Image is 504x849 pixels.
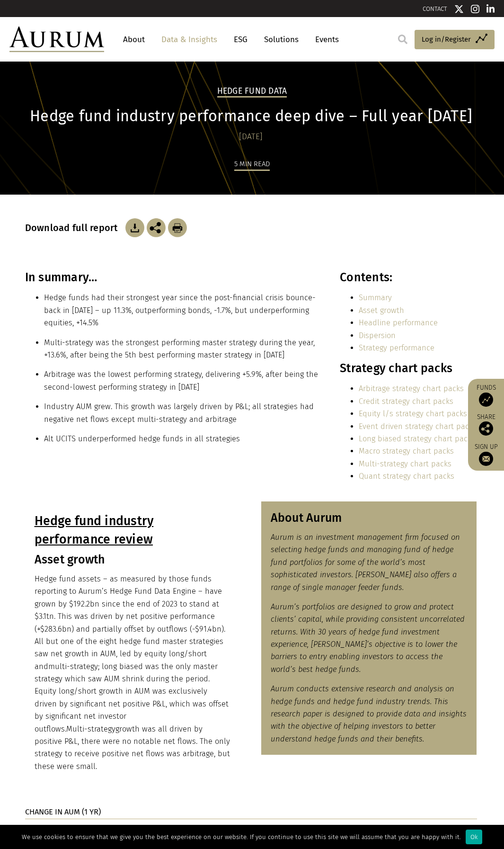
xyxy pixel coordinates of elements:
img: search.svg [398,35,407,44]
img: Twitter icon [454,4,464,14]
strong: CHANGE IN AUM (1 YR) [25,807,101,816]
a: Event driven strategy chart packs [359,422,477,431]
div: Ok [466,830,482,844]
a: Solutions [259,31,303,48]
a: Quant strategy chart packs [359,472,454,481]
u: Hedge fund industry performance review [35,513,154,547]
img: Access Funds [479,393,493,407]
p: Hedge fund assets – as measured by those funds reporting to Aurum’s Hedge Fund Data Engine – have... [35,573,231,773]
img: Share this post [147,218,166,237]
h3: Strategy chart packs [340,361,477,375]
a: CONTACT [423,5,447,12]
a: Asset growth [359,306,404,315]
h2: Hedge Fund Data [217,86,287,98]
a: Strategy performance [359,343,434,352]
li: Industry AUM grew. This growth was largely driven by P&L; all strategies had negative net flows e... [44,401,319,426]
a: Long biased strategy chart packs [359,434,475,443]
a: Macro strategy chart packs [359,447,454,456]
h3: Asset growth [35,553,231,567]
img: Download Article [168,218,187,237]
h1: Hedge fund industry performance deep dive – Full year [DATE] [25,107,477,125]
h3: Contents: [340,270,477,285]
img: Instagram icon [471,4,479,14]
h3: About Aurum [271,511,468,525]
span: Multi-strategy [66,724,115,733]
img: Share this post [479,421,493,436]
li: Alt UCITS underperformed hedge funds in all strategies [44,433,319,445]
img: Linkedin icon [486,4,495,14]
em: Aurum’s portfolios are designed to grow and protect clients’ capital, while providing consistent ... [271,602,465,674]
a: Credit strategy chart packs [359,397,453,406]
a: Log in/Register [415,30,495,50]
span: Log in/Register [422,34,471,45]
div: Share [473,414,499,436]
img: Sign up to our newsletter [479,452,493,466]
span: multi-strategy [48,662,98,671]
li: Hedge funds had their strongest year since the post-financial crisis bounce-back in [DATE] – up 1... [44,292,319,329]
li: Arbitrage was the lowest performing strategy, delivering +5.9%, after being the second-lowest per... [44,368,319,393]
li: Multi-strategy was the strongest performing master strategy during the year, +13.6%, after being ... [44,337,319,362]
img: Aurum [9,27,104,52]
a: Funds [473,384,499,407]
a: Headline performance [359,318,438,327]
a: ESG [229,31,252,48]
h3: In summary… [25,270,319,285]
a: Dispersion [359,331,396,340]
a: Summary [359,293,392,302]
div: 5 min read [234,158,270,171]
a: About [118,31,150,48]
em: Aurum conducts extensive research and analysis on hedge funds and hedge fund industry trends. Thi... [271,684,467,743]
div: [DATE] [25,130,477,143]
a: Multi-strategy chart packs [359,459,451,468]
a: Data & Insights [157,31,222,48]
a: Equity l/s strategy chart packs [359,409,467,418]
img: Download Article [125,218,144,237]
a: Sign up [473,443,499,466]
em: Aurum is an investment management firm focused on selecting hedge funds and managing fund of hedg... [271,533,460,592]
h3: Download full report [25,222,123,233]
a: Events [310,31,339,48]
a: Arbitrage strategy chart packs [359,384,464,393]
